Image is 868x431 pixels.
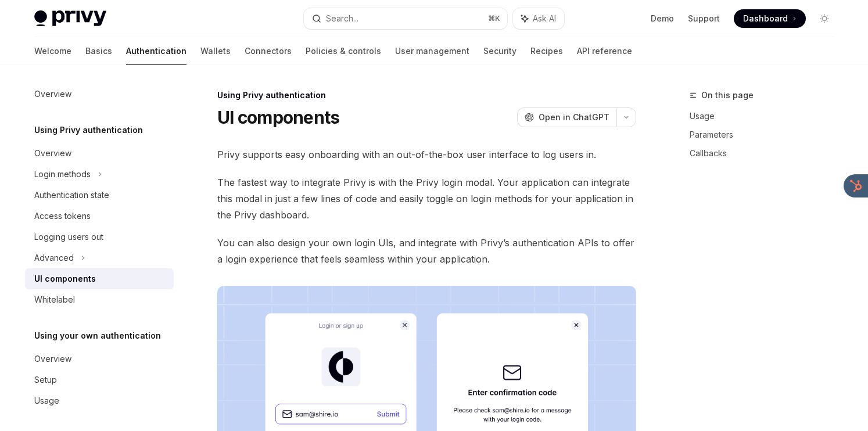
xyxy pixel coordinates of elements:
[34,251,74,265] div: Advanced
[34,373,57,387] div: Setup
[25,143,174,164] a: Overview
[25,268,174,289] a: UI components
[217,174,636,223] span: The fastest way to integrate Privy is with the Privy login modal. Your application can integrate ...
[25,289,174,310] a: Whitelabel
[690,144,843,163] a: Callbacks
[217,89,636,101] div: Using Privy authentication
[306,37,381,65] a: Policies & controls
[34,230,103,244] div: Logging users out
[217,235,636,267] span: You can also design your own login UIs, and integrate with Privy’s authentication APIs to offer a...
[488,14,500,23] span: ⌘ K
[517,107,616,127] button: Open in ChatGPT
[34,188,109,202] div: Authentication state
[815,9,834,28] button: Toggle dark mode
[513,8,564,29] button: Ask AI
[85,37,112,65] a: Basics
[217,146,636,163] span: Privy supports easy onboarding with an out-of-the-box user interface to log users in.
[734,9,806,28] a: Dashboard
[25,185,174,206] a: Authentication state
[25,369,174,390] a: Setup
[701,88,754,102] span: On this page
[539,112,609,123] span: Open in ChatGPT
[34,123,143,137] h5: Using Privy authentication
[483,37,517,65] a: Security
[530,37,563,65] a: Recipes
[245,37,292,65] a: Connectors
[25,84,174,105] a: Overview
[126,37,186,65] a: Authentication
[25,227,174,247] a: Logging users out
[34,209,91,223] div: Access tokens
[25,390,174,411] a: Usage
[25,206,174,227] a: Access tokens
[200,37,231,65] a: Wallets
[34,394,59,408] div: Usage
[326,12,358,26] div: Search...
[25,349,174,369] a: Overview
[217,107,339,128] h1: UI components
[688,13,720,24] a: Support
[743,13,788,24] span: Dashboard
[34,37,71,65] a: Welcome
[395,37,469,65] a: User management
[34,146,71,160] div: Overview
[690,125,843,144] a: Parameters
[34,329,161,343] h5: Using your own authentication
[34,293,75,307] div: Whitelabel
[34,352,71,366] div: Overview
[651,13,674,24] a: Demo
[34,167,91,181] div: Login methods
[577,37,632,65] a: API reference
[533,13,556,24] span: Ask AI
[34,87,71,101] div: Overview
[34,272,96,286] div: UI components
[690,107,843,125] a: Usage
[304,8,507,29] button: Search...⌘K
[34,10,106,27] img: light logo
